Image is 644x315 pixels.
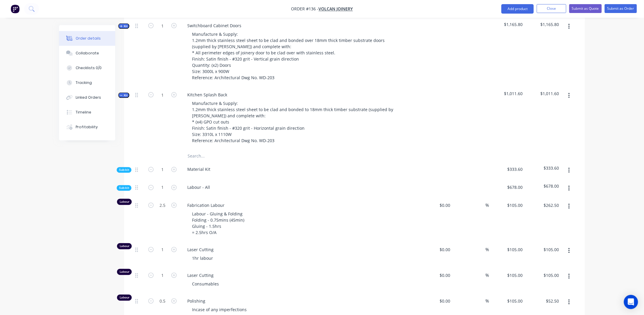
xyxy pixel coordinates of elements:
span: $333.60 [491,166,523,173]
div: Switchboard Cabinet Doors [183,21,246,30]
button: Linked Orders [59,90,115,105]
div: Labour [117,295,132,301]
span: Polishing [187,298,414,304]
button: Checklists 0/0 [59,61,115,75]
div: Material Kit [183,165,215,174]
div: Tracking [76,80,92,85]
span: Laser Cutting [187,247,414,253]
button: Submit as Quote [569,4,602,13]
button: Kit [118,23,129,29]
button: Close [537,4,566,13]
span: Laser Cutting [187,272,414,279]
div: Labour - Gluing & Folding Folding - 0.75mins (45min) Gluing - 1.5hrs = 2.5hrs O/A [187,210,249,237]
span: % [485,246,489,253]
div: Incase of any imperfections [187,306,251,314]
span: $1,011.60 [491,90,523,97]
span: % [485,298,489,305]
span: % [485,202,489,209]
div: Timeline [76,110,91,115]
span: $1,165.80 [491,21,523,27]
div: 1hr labour [187,254,218,263]
span: Sub-kit [119,168,129,172]
div: Kitchen Splash Back [183,90,232,99]
div: Checklists 0/0 [76,65,102,71]
button: Kit [118,92,129,98]
span: % [485,272,489,279]
span: $333.60 [528,165,559,171]
div: Manufacture & Supply: 1.2mm thick stainless steel sheet to be clad and bonded over 18mm thick tim... [187,30,405,82]
span: $678.00 [528,183,559,189]
div: Linked Orders [76,95,101,100]
div: Consumables [187,280,224,288]
span: Kit [120,93,128,98]
div: Labour [117,199,132,205]
button: Profitability [59,120,115,134]
span: Kit [120,24,128,28]
span: $678.00 [491,184,523,191]
span: $1,011.60 [528,90,559,97]
div: Labour [117,243,132,249]
button: Timeline [59,105,115,120]
img: Factory [11,4,19,13]
span: Fabrication Labour [187,202,414,209]
div: Open Intercom Messenger [624,295,638,309]
div: Labour [117,269,132,275]
span: Order #136 - [291,6,319,12]
button: Order details [59,31,115,46]
a: Volcan Joinery [319,6,353,12]
div: Manufacture & Supply: 1.2mm thick stainless steel sheet to be clad and bonded to 18mm thick timbe... [187,99,405,145]
button: Submit as Order [605,4,637,13]
span: $1,165.80 [528,21,559,27]
button: Collaborate [59,46,115,61]
span: Sub-kit [119,186,129,190]
button: Tracking [59,75,115,90]
div: Profitability [76,124,98,130]
div: Order details [76,36,101,41]
div: Labour - All [183,183,215,192]
button: Add product [501,4,534,14]
div: Collaborate [76,51,99,56]
input: Search... [187,150,305,162]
